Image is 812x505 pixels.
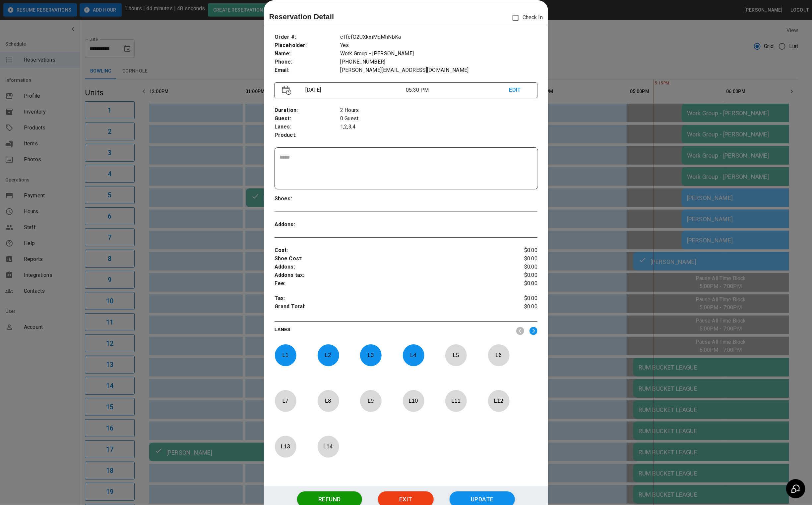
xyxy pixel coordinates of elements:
p: Check In [509,11,543,25]
p: L 9 [360,393,382,409]
p: [PERSON_NAME][EMAIL_ADDRESS][DOMAIN_NAME] [340,66,537,75]
p: L 4 [403,347,424,363]
p: L 1 [275,347,296,363]
p: Order # : [275,33,340,41]
p: Yes [340,41,537,50]
p: Addons : [275,221,340,229]
p: 1,2,3,4 [340,123,537,131]
p: L 3 [360,347,382,363]
p: Guest : [275,115,340,123]
p: Email : [275,66,340,75]
p: Addons tax : [275,271,494,279]
p: Duration : [275,106,340,115]
p: cTfcfO2UXkxiMqMhNbKa [340,33,537,41]
p: $0.00 [494,271,537,279]
p: EDIT [509,86,530,94]
p: L 5 [445,347,467,363]
p: Product : [275,131,340,139]
p: Lanes : [275,123,340,131]
p: [DATE] [303,86,406,94]
p: Shoe Cost : [275,255,494,263]
p: Phone : [275,58,340,66]
p: Work Group - [PERSON_NAME] [340,50,537,58]
p: 2 Hours [340,106,537,115]
p: [PHONE_NUMBER] [340,58,537,66]
p: L 2 [317,347,339,363]
p: $0.00 [494,246,537,255]
p: Addons : [275,263,494,271]
p: Fee : [275,279,494,288]
p: $0.00 [494,303,537,313]
p: Grand Total : [275,303,494,313]
p: L 10 [403,393,424,409]
p: LANES [275,326,511,335]
p: Placeholder : [275,41,340,50]
p: Name : [275,50,340,58]
p: 05:30 PM [406,86,509,94]
p: L 8 [317,393,339,409]
p: Cost : [275,246,494,255]
p: $0.00 [494,263,537,271]
p: L 7 [275,393,296,409]
p: $0.00 [494,255,537,263]
p: L 11 [445,393,467,409]
p: 0 Guest [340,115,537,123]
p: L 12 [488,393,510,409]
p: L 13 [275,439,296,454]
img: nav_left.svg [516,327,524,335]
p: L 14 [317,439,339,454]
img: right.svg [530,327,537,335]
p: $0.00 [494,279,537,288]
img: Vector [282,86,291,95]
p: Shoes : [275,195,340,203]
p: L 6 [488,347,510,363]
p: $0.00 [494,294,537,303]
p: Reservation Detail [269,11,334,22]
p: Tax : [275,294,494,303]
